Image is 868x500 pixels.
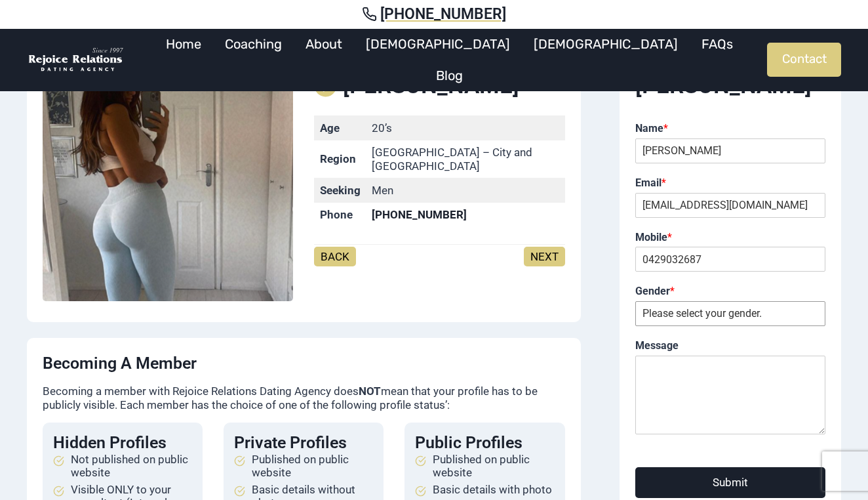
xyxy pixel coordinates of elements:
a: FAQs [690,28,745,60]
a: [DEMOGRAPHIC_DATA] [354,28,522,60]
a: [PHONE_NUMBER] [16,5,852,24]
input: Mobile [635,247,825,272]
a: Blog [424,60,475,91]
label: Message [635,339,825,353]
strong: Age [320,121,340,135]
mark: [PHONE_NUMBER] [372,208,467,221]
a: Contact [767,43,841,77]
a: Coaching [213,28,294,60]
span: Published on public website [433,453,554,480]
span: Not published on public website [71,453,192,480]
span: Basic details with photo [433,483,552,496]
label: Email [635,177,825,190]
strong: Region [320,152,356,165]
a: [DEMOGRAPHIC_DATA] [522,28,690,60]
td: Men [366,178,564,202]
button: Submit [635,467,825,498]
a: NEXT [524,247,565,266]
label: Gender [635,285,825,299]
label: Mobile [635,231,825,245]
strong: Seeking [320,184,361,197]
label: Name [635,122,825,136]
strong: Phone [320,208,353,221]
h4: Private Profiles [234,433,373,453]
nav: Primary Navigation [132,28,767,91]
h4: Hidden Profiles [53,433,192,453]
h4: Becoming a Member [43,354,565,373]
span: Published on public website [252,453,373,480]
img: Rejoice Relations [27,47,125,73]
h4: Public Profiles [415,433,554,453]
a: About [294,28,354,60]
td: [GEOGRAPHIC_DATA] – City and [GEOGRAPHIC_DATA] [366,140,564,178]
p: Becoming a member with Rejoice Relations Dating Agency does mean that your profile has to be publ... [43,385,565,411]
strong: NOT [359,385,381,398]
a: Home [154,28,213,60]
td: 20’s [366,115,564,140]
span: [PHONE_NUMBER] [380,5,506,24]
a: BACK [314,247,356,266]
